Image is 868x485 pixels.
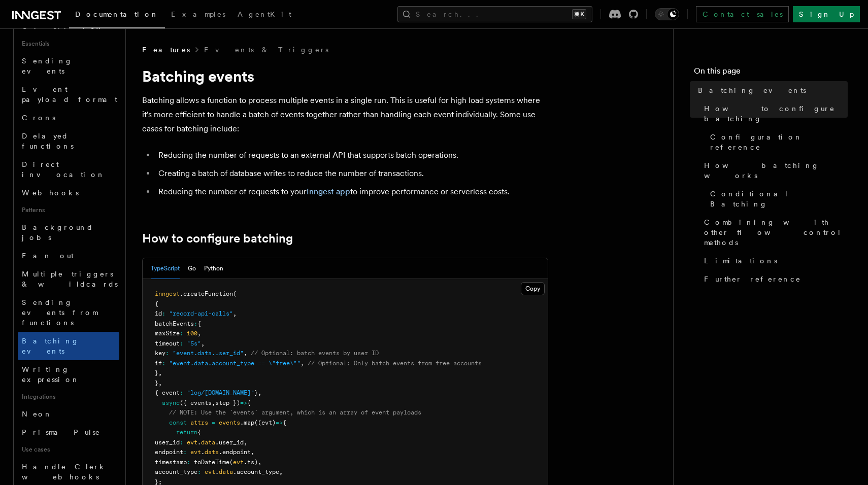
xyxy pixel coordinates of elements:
[212,399,215,406] span: ,
[187,340,201,347] span: "5s"
[694,81,848,99] a: Batching events
[162,399,180,406] span: async
[694,65,848,81] h4: On this page
[169,409,421,416] span: // NOTE: Use the `events` argument, which is an array of event payloads
[201,340,205,347] span: ,
[254,419,276,426] span: ((evt)
[251,350,379,357] span: // Optional: batch events by user ID
[22,428,101,436] span: Prisma Pulse
[155,439,180,446] span: user_id
[706,185,848,213] a: Conditional Batching
[171,10,225,18] span: Examples
[219,419,240,426] span: events
[190,448,201,456] span: evt
[18,293,119,332] a: Sending events from functions
[283,419,286,426] span: {
[18,265,119,293] a: Multiple triggers & wildcards
[204,258,223,279] button: Python
[155,300,158,307] span: {
[244,350,247,357] span: ,
[180,439,183,446] span: :
[22,365,80,384] span: Writing expression
[22,57,73,75] span: Sending events
[18,184,119,202] a: Webhooks
[151,258,180,279] button: TypeScript
[700,252,848,270] a: Limitations
[187,330,197,337] span: 100
[233,468,279,475] span: .account_type
[158,369,162,376] span: ,
[22,85,117,103] span: Event payload format
[212,419,215,426] span: =
[698,85,806,95] span: Batching events
[190,419,208,426] span: attrs
[22,114,55,122] span: Crons
[215,468,219,475] span: .
[704,160,848,181] span: How batching works
[180,399,212,406] span: ({ events
[188,258,196,279] button: Go
[142,67,548,85] h1: Batching events
[158,379,162,387] span: ,
[215,399,240,406] span: step })
[18,423,119,441] a: Prisma Pulse
[219,448,251,456] span: .endpoint
[180,330,183,337] span: :
[233,290,237,297] span: (
[155,166,548,181] li: Creating a batch of database writes to reduce the number of transactions.
[165,350,169,357] span: :
[18,441,119,458] span: Use cases
[155,185,548,199] li: Reducing the number of requests to your to improve performance or serverless costs.
[397,6,592,22] button: Search...⌘K
[251,448,254,456] span: ,
[155,468,197,475] span: account_type
[22,270,118,288] span: Multiple triggers & wildcards
[521,282,545,295] button: Copy
[258,389,261,396] span: ,
[197,330,201,337] span: ,
[231,3,297,27] a: AgentKit
[279,468,283,475] span: ,
[155,310,162,317] span: id
[700,270,848,288] a: Further reference
[75,10,159,18] span: Documentation
[22,223,93,241] span: Background jobs
[155,320,194,327] span: batchEvents
[276,419,283,426] span: =>
[18,247,119,265] a: Fan out
[307,187,350,196] a: Inngest app
[201,448,205,456] span: .
[704,103,848,124] span: How to configure batching
[197,468,201,475] span: :
[18,52,119,80] a: Sending events
[258,459,261,466] span: ,
[180,290,233,297] span: .createFunction
[700,213,848,252] a: Combining with other flow control methods
[142,231,293,246] a: How to configure batching
[155,148,548,162] li: Reducing the number of requests to an external API that supports batch operations.
[187,389,254,396] span: "log/[DOMAIN_NAME]"
[22,132,74,150] span: Delayed functions
[142,93,548,136] p: Batching allows a function to process multiple events in a single run. This is useful for high lo...
[205,468,215,475] span: evt
[240,399,247,406] span: =>
[22,160,105,179] span: Direct invocation
[18,109,119,127] a: Crons
[18,80,119,109] a: Event payload format
[706,128,848,156] a: Configuration reference
[165,3,231,27] a: Examples
[18,202,119,218] span: Patterns
[155,290,180,297] span: inngest
[700,99,848,128] a: How to configure batching
[155,360,162,367] span: if
[155,350,165,357] span: key
[696,6,789,22] a: Contact sales
[180,389,183,396] span: :
[229,459,233,466] span: (
[162,310,165,317] span: :
[238,10,291,18] span: AgentKit
[169,310,233,317] span: "record-api-calls"
[793,6,860,22] a: Sign Up
[22,410,52,418] span: Neon
[201,439,215,446] span: data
